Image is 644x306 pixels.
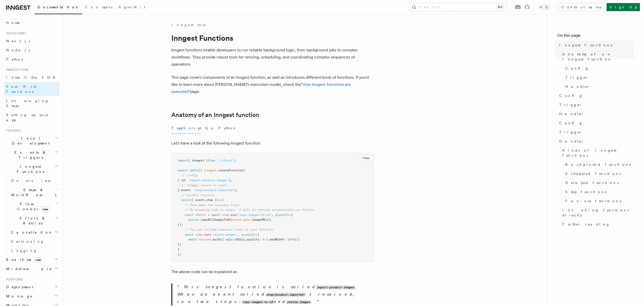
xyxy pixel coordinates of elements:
[4,176,59,255] div: Inngest Functions
[171,140,374,147] p: Let's have a look at the following Inngest function:
[560,146,634,160] a: Kinds of Inngest functions
[559,130,582,135] span: Trigger
[6,20,20,25] span: Home
[181,198,190,202] span: async
[360,155,372,161] button: Copy
[4,150,55,160] span: Events & Triggers
[4,284,33,290] span: Deployment
[185,213,194,217] span: const
[562,222,610,227] span: Further reading
[234,238,245,241] span: s3Urls
[201,218,231,221] span: copyAllImagesToS3
[185,178,186,182] span: :
[4,277,23,281] span: Platform
[234,188,236,192] span: }
[190,169,202,172] span: default
[171,47,374,68] p: Inngest functions enable developers to run reliable background logic, from background jobs to com...
[208,159,215,162] span: from
[218,123,237,134] button: Python
[178,253,181,256] span: );
[245,238,247,241] span: ,
[208,213,210,217] span: =
[557,118,634,128] a: Config
[229,213,236,217] span: .run
[538,4,550,10] button: Toggle dark mode
[4,164,55,174] span: Inngest Functions
[250,233,254,236] span: ()
[254,233,257,236] span: =>
[565,198,621,203] span: Fan-out functions
[6,99,49,108] span: Leveraging Steps
[6,57,25,61] span: Python
[238,213,272,217] span: "copy-images-to-s3"
[222,213,229,217] span: step
[287,238,295,241] span: 1024
[242,300,274,304] code: copy-images-to-s3
[9,187,56,197] span: Steps & Workflows
[263,238,268,241] span: 0.9
[188,238,197,241] span: await
[563,169,634,178] a: Scheduled functions
[6,113,50,122] span: Setting up your app
[171,123,201,134] button: TypeScript
[559,93,583,98] span: Config
[563,82,634,91] a: Handler
[243,218,250,221] span: data
[233,218,241,221] span: event
[560,206,634,220] a: Invoking functions directly
[11,239,44,243] span: Versioning
[11,249,37,253] span: Logging
[188,159,208,162] span: { inngest }
[259,238,261,241] span: :
[270,238,284,241] span: maxWidth
[9,216,55,226] span: Errors & Retries
[4,110,59,125] a: Setting up your app
[559,102,582,107] span: Trigger
[4,266,52,271] span: Middleware
[4,255,59,264] button: Realtimenew
[37,5,79,9] span: Documentation
[177,283,374,305] p: This Inngest function is called . When an event called is received, run two steps: and .
[4,162,59,176] button: Inngest Functions
[220,238,233,241] span: ({ urls
[188,178,229,182] span: "import-product-images"
[565,66,589,71] span: Config
[241,233,250,236] span: async
[178,243,181,246] span: })
[4,68,28,72] span: Inngest tour
[178,248,179,251] span: }
[6,85,36,94] span: Your first Functions
[563,178,634,187] a: Delayed functions
[171,111,259,118] a: Anatomy of an Inngest function
[181,174,197,177] span: // config
[204,169,217,172] span: inngest
[82,2,115,14] a: Examples
[4,294,33,299] span: Manage
[210,233,211,236] span: (
[171,74,374,95] p: This page covers components of an Inngest function, as well as introduces different kinds of func...
[115,2,148,14] a: AgentKit
[272,213,273,217] span: ,
[171,268,374,275] p: The above code can be explained as:
[236,188,238,192] span: ,
[295,238,300,241] span: });
[218,198,222,202] span: =>
[247,238,259,241] span: quality
[563,160,634,169] a: Background functions
[4,82,59,96] a: Your first Functions
[6,39,30,43] span: Next.js
[559,111,584,116] span: Handler
[185,203,240,207] span: // Here goes the business logic
[222,198,224,202] span: {
[565,171,621,176] span: Scheduled functions
[205,123,214,134] button: Go
[199,238,211,241] span: resizer
[9,199,59,214] button: Flow Controlnew
[195,213,206,217] span: s3Urls
[291,213,293,217] span: {
[9,185,59,199] button: Steps & Workflows
[4,292,59,301] button: Manage
[562,208,634,218] span: Invoking functions directly
[236,213,238,217] span: (
[34,257,42,263] span: new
